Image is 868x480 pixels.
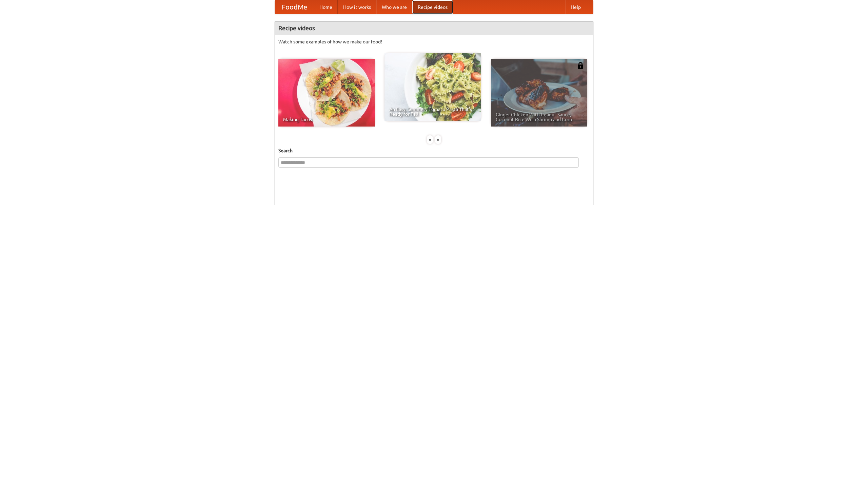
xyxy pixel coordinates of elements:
a: FoodMe [275,0,314,14]
div: » [435,135,441,144]
a: How it works [338,0,376,14]
a: Home [314,0,338,14]
p: Watch some examples of how we make our food! [278,38,590,45]
h5: Search [278,147,590,154]
div: « [427,135,433,144]
span: Making Tacos [283,117,370,122]
a: Who we are [376,0,412,14]
a: Making Tacos [278,59,375,127]
a: An Easy, Summery Tomato Pasta That's Ready for Fall [384,53,481,121]
img: 483408.png [577,62,584,69]
a: Recipe videos [412,0,453,14]
a: Help [565,0,586,14]
h4: Recipe videos [275,21,593,35]
span: An Easy, Summery Tomato Pasta That's Ready for Fall [389,107,476,116]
